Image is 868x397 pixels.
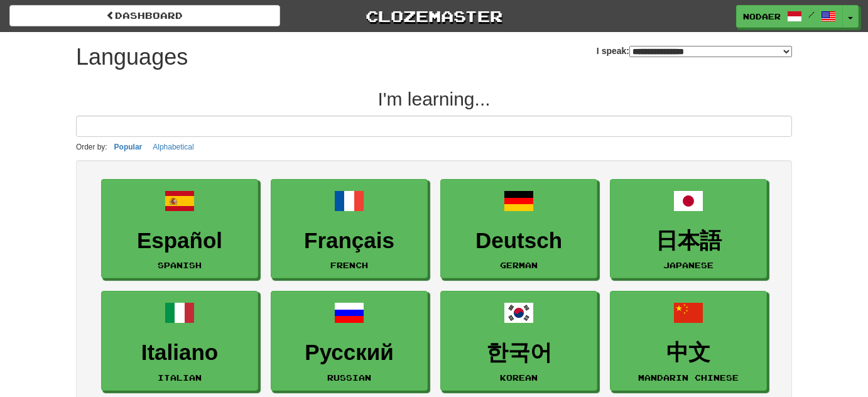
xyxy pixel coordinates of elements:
label: I speak: [597,45,792,57]
small: Russian [327,373,371,382]
small: German [500,261,538,269]
h2: I'm learning... [76,89,792,109]
button: Popular [111,140,146,154]
h3: Italiano [108,340,251,365]
a: 한국어Korean [440,291,597,391]
span: nodaer [743,11,781,22]
small: Mandarin Chinese [638,373,739,382]
a: 日本語Japanese [610,179,767,279]
a: 中文Mandarin Chinese [610,291,767,391]
h3: 日本語 [617,229,760,253]
a: ItalianoItalian [101,291,258,391]
h3: Русский [278,340,421,365]
h1: Languages [76,45,188,70]
h3: Deutsch [447,229,590,253]
span: / [808,10,815,19]
small: Order by: [76,143,107,151]
a: dashboard [9,5,280,26]
a: DeutschGerman [440,179,597,279]
small: Korean [500,373,538,382]
select: I speak: [629,46,792,57]
a: EspañolSpanish [101,179,258,279]
a: nodaer / [736,5,843,28]
a: FrançaisFrench [271,179,428,279]
small: Spanish [158,261,202,269]
a: Clozemaster [299,5,570,27]
button: Alphabetical [149,140,197,154]
small: Japanese [663,261,713,269]
small: Italian [158,373,202,382]
h3: Español [108,229,251,253]
h3: Français [278,229,421,253]
h3: 中文 [617,340,760,365]
small: French [330,261,368,269]
h3: 한국어 [447,340,590,365]
a: РусскийRussian [271,291,428,391]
